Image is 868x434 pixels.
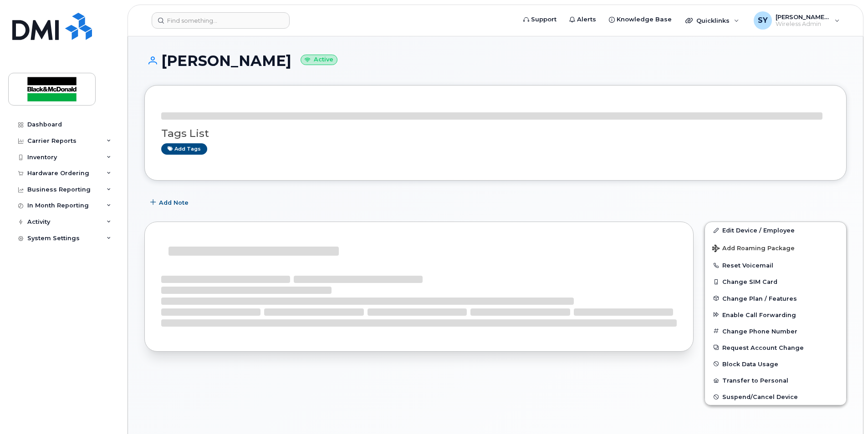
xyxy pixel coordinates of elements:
button: Change Phone Number [705,323,846,339]
button: Change Plan / Features [705,290,846,307]
small: Active [301,55,337,65]
button: Block Data Usage [705,356,846,372]
a: Add tags [161,143,207,155]
button: Change SIM Card [705,273,846,290]
button: Reset Voicemail [705,257,846,273]
span: Suspend/Cancel Device [722,394,798,400]
span: Add Roaming Package [712,245,795,253]
span: Change Plan / Features [722,295,797,302]
button: Transfer to Personal [705,372,846,389]
a: Edit Device / Employee [705,222,846,238]
h3: Tags List [161,128,830,139]
span: Enable Call Forwarding [722,311,796,318]
button: Request Account Change [705,339,846,356]
button: Enable Call Forwarding [705,307,846,323]
h1: [PERSON_NAME] [144,53,847,69]
button: Suspend/Cancel Device [705,389,846,405]
button: Add Roaming Package [705,238,846,257]
button: Add Note [144,194,196,211]
span: Add Note [159,198,189,207]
